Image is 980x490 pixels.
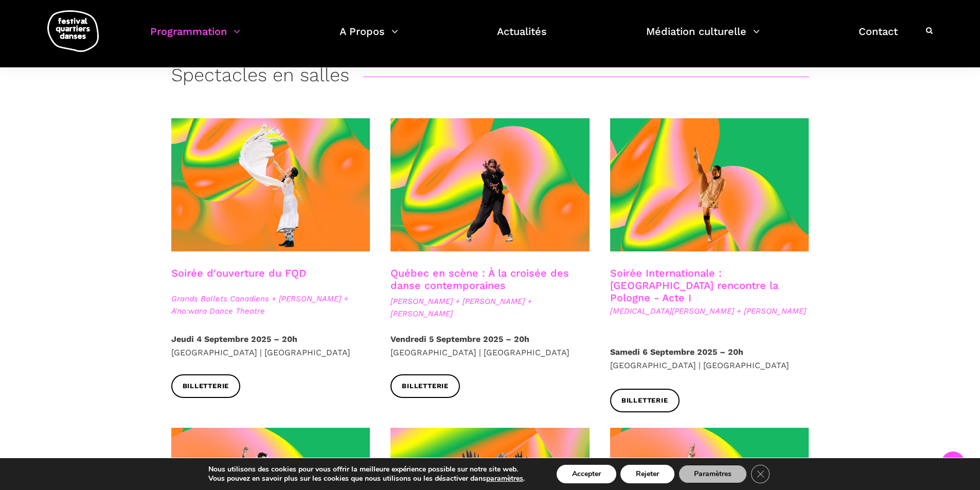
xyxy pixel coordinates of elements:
[646,23,760,53] a: Médiation culturelle
[610,305,809,317] span: [MEDICAL_DATA][PERSON_NAME] + [PERSON_NAME]
[171,267,306,279] a: Soirée d'ouverture du FQD
[497,23,547,53] a: Actualités
[402,381,449,392] span: Billetterie
[171,334,297,344] strong: Jeudi 4 Septembre 2025 – 20h
[557,465,616,483] button: Accepter
[171,333,370,359] p: [GEOGRAPHIC_DATA] | [GEOGRAPHIC_DATA]
[751,465,770,483] button: Close GDPR Cookie Banner
[171,64,349,90] h3: Spectacles en salles
[183,381,229,392] span: Billetterie
[390,267,569,292] a: Québec en scène : À la croisée des danse contemporaines
[621,395,668,406] span: Billetterie
[486,474,523,483] button: paramètres
[390,333,590,359] p: [GEOGRAPHIC_DATA] | [GEOGRAPHIC_DATA]
[679,465,747,483] button: Paramètres
[171,293,370,317] span: Grands Ballets Canadiens + [PERSON_NAME] + A'no:wara Dance Theatre
[47,10,99,52] img: logo-fqd-med
[859,23,898,53] a: Contact
[390,295,590,320] span: [PERSON_NAME] + [PERSON_NAME] + [PERSON_NAME]
[610,267,778,304] a: Soirée Internationale : [GEOGRAPHIC_DATA] rencontre la Pologne - Acte I
[610,389,680,412] a: Billetterie
[171,374,241,397] a: Billetterie
[340,23,398,53] a: A Propos
[610,347,743,357] strong: Samedi 6 Septembre 2025 – 20h
[208,465,525,474] p: Nous utilisons des cookies pour vous offrir la meilleure expérience possible sur notre site web.
[150,23,240,53] a: Programmation
[620,465,674,483] button: Rejeter
[208,474,525,483] p: Vous pouvez en savoir plus sur les cookies que nous utilisons ou les désactiver dans .
[390,334,529,344] strong: Vendredi 5 Septembre 2025 – 20h
[390,374,460,397] a: Billetterie
[610,346,809,372] p: [GEOGRAPHIC_DATA] | [GEOGRAPHIC_DATA]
